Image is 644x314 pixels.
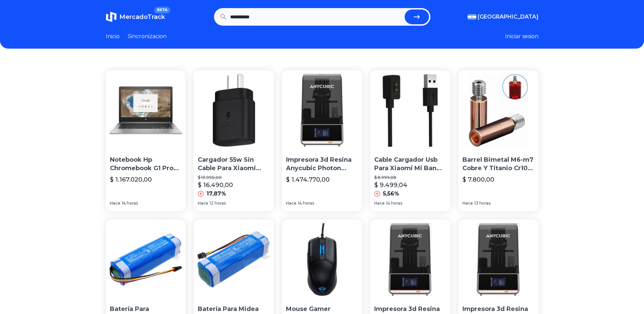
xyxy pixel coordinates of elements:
img: Barrel Bimetal M6-m7 Cobre Y Titanio Cr10 Ender 3 V2 , 3 Pro [458,70,539,150]
button: [GEOGRAPHIC_DATA] [468,13,539,21]
span: 14 horas [122,201,138,206]
img: Impresora 3d Resina Anycubic Photon Mono M7 Pro [458,219,539,299]
p: $ 1.474.770,00 [286,175,330,184]
button: Iniciar sesion [505,32,539,41]
p: $ 9.499,04 [374,180,407,190]
a: Impresora 3d Resina Anycubic Photon Mono M7 Pro 14kImpresora 3d Resina Anycubic Photon Mono M7 Pr... [282,70,362,211]
a: MercadoTrackBETA [106,11,165,22]
img: Notebook Hp Chromebook G1 Pro (ips-qhd+;in-m7-6y75;16gbram) [106,70,186,150]
p: Impresora 3d Resina Anycubic Photon Mono M7 Pro 14k [286,156,358,173]
a: Cargador 55w Sin Cable Para Xiaomi Poco X7/ M7/ F6 Pro/ M6Cargador 55w Sin Cable Para Xiaomi Poco... [194,70,274,211]
img: Impresora 3d Resina Anycubic Photon Mono M7 Pro 14k [282,70,362,150]
a: Notebook Hp Chromebook G1 Pro (ips-qhd+;in-m7-6y75;16gbram)Notebook Hp Chromebook G1 Pro (ips-qhd... [106,70,186,211]
img: Cable Cargador Usb Para Xiaomi Mi Band 8 /7 Pro M8 M7 [370,70,450,150]
span: 12 horas [210,201,226,206]
p: $ 1.167.020,00 [110,175,152,184]
span: Hace [462,201,473,206]
span: [GEOGRAPHIC_DATA] [478,13,539,21]
a: Inicio [106,32,120,41]
p: Notebook Hp Chromebook G1 Pro (ips-qhd+;in-m7-6y75;16gbram) [110,156,182,173]
p: Cable Cargador Usb Para Xiaomi Mi Band 8 /7 Pro M8 M7 [374,156,446,173]
img: Argentina [468,14,476,20]
span: 14 horas [298,201,314,206]
p: $ 16.490,00 [198,180,233,190]
p: 17,87% [207,190,226,198]
img: Impresora 3d Resina Anycubic Photon Mono M7 Pro [370,219,450,299]
span: 13 horas [474,201,491,206]
span: Hace [198,201,208,206]
p: $ 7.800,00 [462,175,494,184]
span: Hace [110,201,120,206]
a: Cable Cargador Usb Para Xiaomi Mi Band 8 /7 Pro M8 M7Cable Cargador Usb Para Xiaomi Mi Band 8 /7 ... [370,70,450,211]
span: 14 horas [386,201,402,206]
span: BETA [154,7,170,14]
img: Batería Para Aspiradora Midea M71 M7 Pro I10 I10 Bp14452a [106,219,186,299]
a: Sincronizacion [128,32,167,41]
img: MercadoTrack [106,11,117,22]
span: Hace [374,201,385,206]
span: MercadoTrack [119,13,165,21]
p: $ 13.990,00 [198,175,270,180]
img: Cargador 55w Sin Cable Para Xiaomi Poco X7/ M7/ F6 Pro/ M6 [194,70,274,150]
span: Hace [286,201,296,206]
p: Barrel Bimetal M6-m7 Cobre Y Titanio Cr10 Ender 3 V2 , 3 Pro [462,156,534,173]
p: Cargador 55w Sin Cable Para Xiaomi Poco X7/ M7/ F6 Pro/ M6 [198,156,270,173]
img: Mouse Gamer Machenike M7 Pro Wired Gaming Black Color Negro [282,219,362,299]
p: 5,56% [383,190,399,198]
a: Barrel Bimetal M6-m7 Cobre Y Titanio Cr10 Ender 3 V2 , 3 ProBarrel Bimetal M6-m7 Cobre Y Titanio ... [458,70,539,211]
img: Batería Para Midea M71 M7 Pro I10 I10 Bp14452a [194,219,274,299]
p: $ 8.999,08 [374,175,446,180]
